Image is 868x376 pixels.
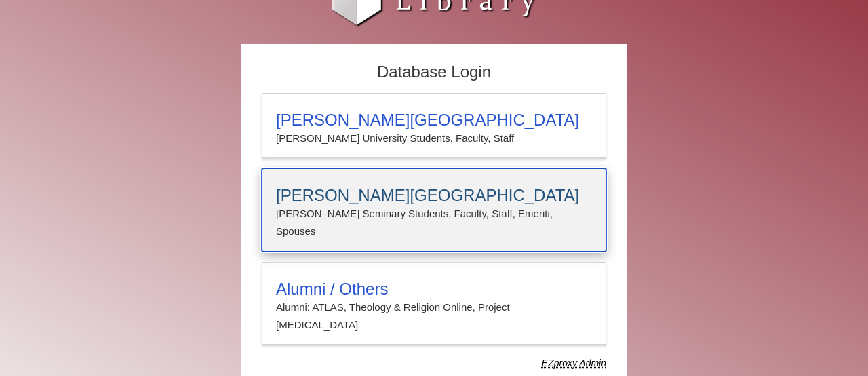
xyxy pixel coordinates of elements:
[276,280,592,335] summary: Alumni / OthersAlumni: ATLAS, Theology & Religion Online, Project [MEDICAL_DATA]
[276,111,592,130] h3: [PERSON_NAME][GEOGRAPHIC_DATA]
[276,299,592,335] p: Alumni: ATLAS, Theology & Religion Online, Project [MEDICAL_DATA]
[542,358,606,369] dfn: Use Alumni login
[262,93,606,158] a: [PERSON_NAME][GEOGRAPHIC_DATA][PERSON_NAME] University Students, Faculty, Staff
[262,168,606,252] a: [PERSON_NAME][GEOGRAPHIC_DATA][PERSON_NAME] Seminary Students, Faculty, Staff, Emeriti, Spouses
[276,130,592,147] p: [PERSON_NAME] University Students, Faculty, Staff
[255,58,613,86] h2: Database Login
[276,280,592,299] h3: Alumni / Others
[276,186,592,205] h3: [PERSON_NAME][GEOGRAPHIC_DATA]
[276,205,592,241] p: [PERSON_NAME] Seminary Students, Faculty, Staff, Emeriti, Spouses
